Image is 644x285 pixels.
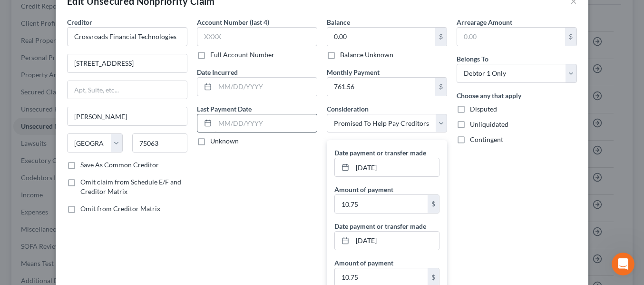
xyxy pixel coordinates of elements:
input: 0.00 [327,28,435,46]
div: Thank you [PERSON_NAME]! [15,100,110,110]
div: Laura says… [8,66,183,95]
div: Laura says… [8,43,183,66]
div: Emma says… [8,116,183,163]
span: Creditor [67,18,92,26]
label: Date Incurred [197,67,238,77]
input: MM/DD/YYYY [215,78,317,96]
span: Contingent [470,135,503,143]
button: Send a message… [163,208,178,224]
button: Start recording [60,212,68,220]
div: here you go [127,66,183,87]
label: Choose any that apply [457,91,521,101]
img: Profile image for Operator [27,5,42,20]
input: Enter city... [68,107,187,125]
div: [PERSON_NAME], they have updated your payment information! Can you try pulling the report again? [15,122,148,150]
span: Omit claim from Schedule E/F and Creditor Matrix [80,178,181,195]
label: Last Payment Date [197,104,252,114]
label: Balance [327,17,350,27]
input: XXXX [197,27,317,46]
div: $ [428,195,439,213]
label: Account Number (last 4) [197,17,269,27]
div: Xactus Pay...h Form.pdf [97,49,175,59]
div: Close [167,4,184,21]
label: Monthly Payment [327,67,380,77]
div: $ [435,78,447,96]
input: Enter address... [68,54,187,72]
label: Date payment or transfer made [334,148,426,158]
div: Xactus Pay...h Form.pdf [80,43,183,65]
input: MM/DD/YYYY [215,114,317,132]
button: Home [149,4,167,22]
div: Thank you [PERSON_NAME]! [8,94,118,115]
label: Amount of payment [334,184,393,194]
textarea: Message… [8,192,182,208]
div: [PERSON_NAME], they have updated your payment information! Can you try pulling the report again? [8,116,156,156]
label: Balance Unknown [340,50,393,60]
span: Unliquidated [470,120,508,128]
input: Enter zip... [132,133,188,153]
div: $ [435,28,447,46]
p: The team can also help [46,12,118,21]
input: 0.00 [335,195,428,213]
div: It worked! [134,163,183,184]
input: Apt, Suite, etc... [68,81,187,99]
label: Save As Common Creditor [80,160,159,170]
span: Omit from Creditor Matrix [80,204,160,213]
label: Full Account Number [210,50,274,60]
div: Thank you! [137,191,175,200]
div: Laura says… [8,163,183,185]
label: Consideration [327,104,369,114]
div: Thank you! [130,185,183,206]
a: Xactus Pay...h Form.pdf [88,49,175,60]
label: Arrearage Amount [457,17,512,27]
input: 0.00 [327,78,435,96]
input: MM/YYYY [352,232,439,250]
input: MM/YYYY [352,158,439,176]
button: Gif picker [45,212,53,220]
div: here you go [135,72,175,81]
label: Date payment or transfer made [334,221,426,231]
div: Laura says… [8,185,183,214]
div: It worked! [141,169,175,179]
span: Disputed [470,105,497,113]
span: Belongs To [457,55,488,63]
h1: Operator [46,5,80,12]
label: Amount of payment [334,258,393,268]
button: Emoji picker [30,212,38,220]
iframe: Intercom live chat [612,253,634,275]
input: Search creditor by name... [67,27,187,46]
div: Emma says… [8,94,183,116]
label: Unknown [210,136,239,146]
input: 0.00 [457,28,565,46]
div: $ [565,28,576,46]
button: go back [6,4,24,22]
button: Upload attachment [15,212,22,220]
